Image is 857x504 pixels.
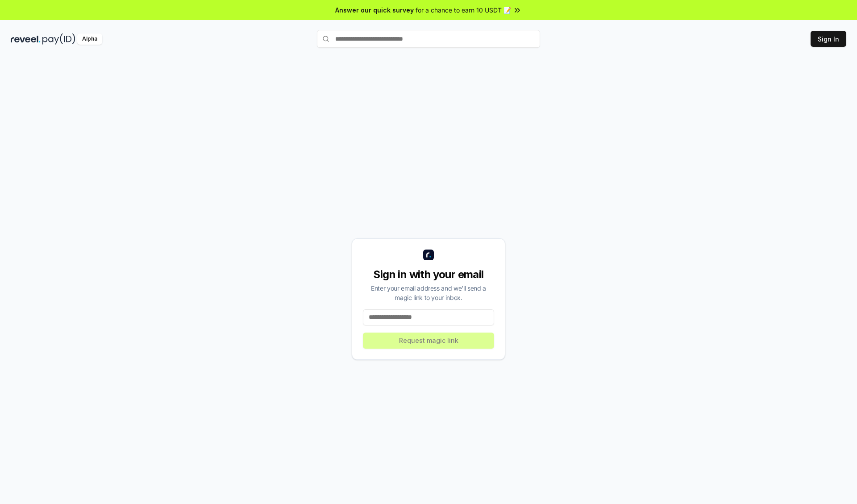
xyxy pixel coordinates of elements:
span: for a chance to earn 10 USDT 📝 [416,5,511,15]
span: Answer our quick survey [335,5,414,15]
div: Enter your email address and we’ll send a magic link to your inbox. [363,283,494,302]
img: pay_id [42,33,75,45]
div: Sign in with your email [363,267,494,282]
img: logo_small [423,250,434,260]
div: Alpha [77,33,102,45]
img: reveel_dark [11,33,41,45]
button: Sign In [811,31,846,47]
